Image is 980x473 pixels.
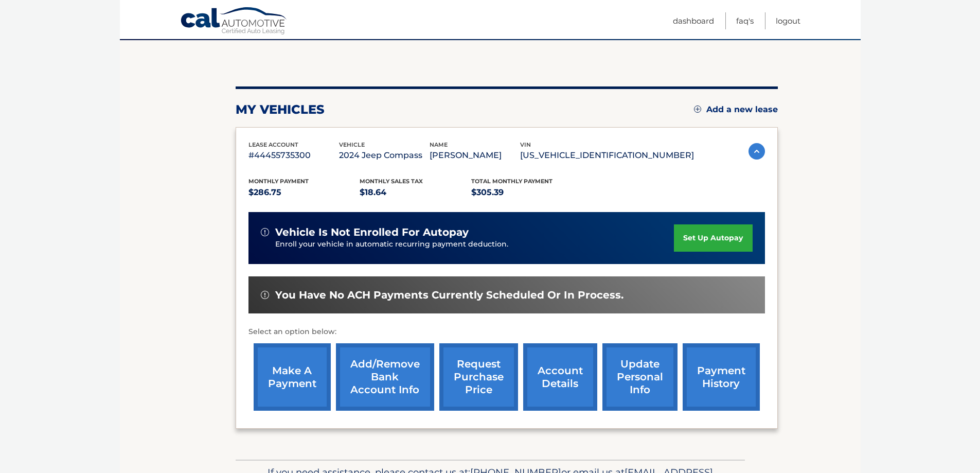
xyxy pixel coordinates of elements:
a: account details [523,343,597,411]
span: lease account [248,141,298,148]
img: alert-white.svg [261,228,269,236]
a: Dashboard [673,12,714,29]
p: Enroll your vehicle in automatic recurring payment deduction. [275,239,674,250]
p: [PERSON_NAME] [430,148,520,163]
span: You have no ACH payments currently scheduled or in process. [275,289,623,302]
a: Add/Remove bank account info [336,343,434,411]
p: Select an option below: [248,326,765,338]
a: request purchase price [439,343,518,411]
a: Add a new lease [694,104,778,115]
a: make a payment [254,343,331,411]
span: vin [520,141,531,148]
a: update personal info [602,343,678,411]
a: Cal Automotive [180,7,288,37]
img: alert-white.svg [261,291,269,299]
span: Total Monthly Payment [471,178,553,185]
span: Monthly sales Tax [360,178,423,185]
p: $305.39 [471,185,583,200]
img: add.svg [694,106,701,113]
span: name [430,141,448,148]
a: set up autopay [674,224,752,252]
span: vehicle [339,141,365,148]
a: FAQ's [736,12,754,29]
h2: my vehicles [236,102,325,117]
p: #44455735300 [248,148,339,163]
span: vehicle is not enrolled for autopay [275,226,469,239]
img: accordion-active.svg [749,143,765,160]
p: $18.64 [360,185,471,200]
p: $286.75 [248,185,360,200]
p: 2024 Jeep Compass [339,148,430,163]
p: [US_VEHICLE_IDENTIFICATION_NUMBER] [520,148,694,163]
a: payment history [683,343,760,411]
span: Monthly Payment [248,178,309,185]
a: Logout [776,12,800,29]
